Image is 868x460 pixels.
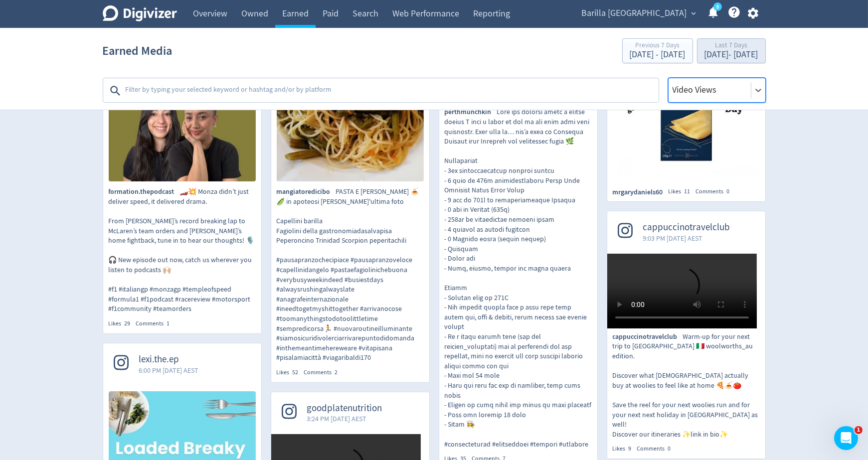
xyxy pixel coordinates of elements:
div: [DATE] - [DATE] [630,50,686,59]
span: 11 [685,187,691,195]
span: 6:00 PM [DATE] AEST [139,365,199,375]
p: Lore ips dolorsi ametc a elitse doeius T inci u labor et dol ma ali enim admi veni quisnostr. Exe... [445,107,592,449]
span: 1 [855,426,863,434]
div: Comments [637,445,677,453]
div: Likes [669,187,696,196]
span: goodplatenutrition [307,403,382,414]
span: formation.thepodcast [109,187,180,197]
span: Barilla [GEOGRAPHIC_DATA] [582,5,687,21]
a: cappuccinotravelclub9:03 PM [DATE] AESTcappuccinotravelclubWarm-up for your next trip to [GEOGRAP... [607,211,765,453]
span: cappuccinotravelclub [643,222,730,233]
span: 1 [167,319,170,327]
span: cappuccinotravelclub [613,332,683,342]
span: 0 [727,187,730,195]
div: Comments [136,319,175,328]
button: Last 7 Days[DATE]- [DATE] [697,38,766,63]
iframe: Intercom live chat [834,426,858,450]
span: 2 [335,368,338,376]
span: 29 [125,319,131,327]
p: PASTA E [PERSON_NAME] 🍝🫛 in apoteosi [PERSON_NAME]'ultima foto Capellini barilla Fagiolini della ... [277,187,424,363]
div: Likes [109,319,136,328]
span: 3:24 PM [DATE] AEST [307,414,382,424]
span: mrgarydaniels60 [613,187,669,197]
div: Comments [696,187,735,196]
span: expand_more [690,9,698,18]
span: 9:03 PM [DATE] AEST [643,233,730,243]
span: perthmunchkin [445,107,497,117]
p: Warm-up for your next trip to [GEOGRAPHIC_DATA] 🇮🇹 woolworths_au edition. Discover what [DEMOGRAP... [613,332,760,440]
div: Comments [304,368,344,377]
span: mangiatoredicibo [277,187,336,197]
div: [DATE] - [DATE] [704,50,758,59]
div: Last 7 Days [704,42,758,50]
span: 9 [629,445,632,453]
p: 🏎️💥 Monza didn’t just deliver speed, it delivered drama. From [PERSON_NAME]’s record breaking lap... [109,187,256,314]
span: lexi.the.ep [139,354,199,365]
a: 5 [713,2,722,11]
h1: Earned Media [103,35,173,67]
button: Barilla [GEOGRAPHIC_DATA] [578,5,699,21]
div: Previous 7 Days [630,42,686,50]
span: 52 [293,368,299,376]
button: Previous 7 Days[DATE] - [DATE] [622,38,693,63]
div: Likes [613,445,637,453]
text: 5 [716,3,718,10]
div: Likes [277,368,304,377]
span: 0 [668,445,671,453]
